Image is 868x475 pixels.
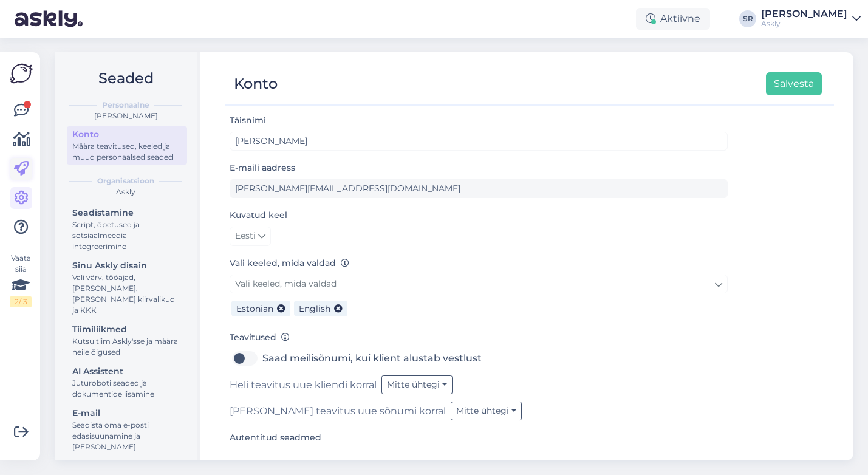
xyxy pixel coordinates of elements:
label: Autentitud seadmed [230,431,321,444]
a: KontoMäära teavitused, keeled ja muud personaalsed seaded [67,126,187,165]
label: Kuvatud keel [230,209,287,222]
a: AI AssistentJuturoboti seaded ja dokumentide lisamine [67,363,187,402]
span: Eesti [235,230,256,243]
div: Konto [234,72,278,95]
div: E-mail [72,407,182,420]
a: TiimiliikmedKutsu tiim Askly'sse ja määra neile õigused [67,321,187,360]
div: Seadistamine [72,207,182,219]
div: Aktiivne [636,8,710,30]
div: Seadista oma e-posti edasisuunamine ja [PERSON_NAME] [72,420,182,453]
label: Teavitused [230,331,290,344]
div: Askly [761,19,847,29]
span: English [299,303,330,314]
div: SR [739,10,756,27]
button: Mitte ühtegi [381,375,453,394]
div: [PERSON_NAME] [64,111,187,121]
label: Saad meilisõnumi, kui klient alustab vestlust [262,349,482,368]
div: Askly [64,186,187,197]
div: Konto [72,128,182,141]
button: Mitte ühtegi [451,402,522,420]
b: Personaalne [102,100,149,111]
label: Täisnimi [230,114,266,127]
div: Määra teavitused, keeled ja muud personaalsed seaded [72,141,182,163]
div: Juturoboti seaded ja dokumentide lisamine [72,378,182,400]
span: Estonian [236,303,273,314]
div: Tiimiliikmed [72,323,182,336]
div: 2 / 3 [10,296,32,307]
a: [PERSON_NAME]Askly [761,9,861,29]
div: Vaata siia [10,253,32,307]
input: Sisesta nimi [230,132,728,151]
label: Vali keeled, mida valdad [230,257,349,270]
a: Vali keeled, mida valdad [230,275,728,293]
a: SeadistamineScript, õpetused ja sotsiaalmeedia integreerimine [67,205,187,254]
div: Heli teavitus uue kliendi korral [230,375,728,394]
input: Sisesta e-maili aadress [230,179,728,198]
a: E-mailSeadista oma e-posti edasisuunamine ja [PERSON_NAME] [67,405,187,454]
button: Salvesta [766,72,822,95]
div: Kutsu tiim Askly'sse ja määra neile õigused [72,336,182,358]
a: Sinu Askly disainVali värv, tööajad, [PERSON_NAME], [PERSON_NAME] kiirvalikud ja KKK [67,258,187,318]
a: Eesti [230,227,271,246]
div: Vali värv, tööajad, [PERSON_NAME], [PERSON_NAME] kiirvalikud ja KKK [72,272,182,316]
div: Arveldamine [72,460,182,473]
img: Askly Logo [10,62,33,85]
div: Sinu Askly disain [72,259,182,272]
div: Script, õpetused ja sotsiaalmeedia integreerimine [72,219,182,252]
div: [PERSON_NAME] [761,9,847,19]
b: Organisatsioon [97,176,154,186]
label: E-maili aadress [230,162,295,174]
div: AI Assistent [72,365,182,378]
div: iPhone [247,449,352,463]
span: Vali keeled, mida valdad [235,278,337,289]
div: [PERSON_NAME] teavitus uue sõnumi korral [230,402,728,420]
h2: Seaded [64,67,187,90]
